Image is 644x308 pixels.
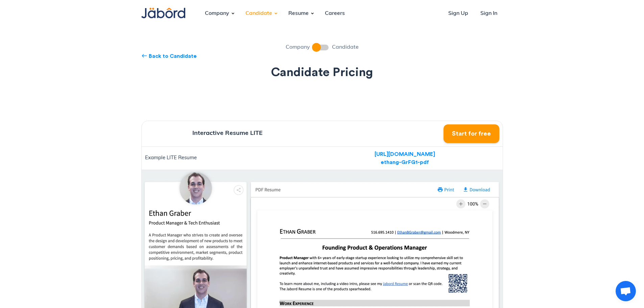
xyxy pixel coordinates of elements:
[332,43,359,51] span: Candidate
[444,124,499,143] a: Start for free
[199,4,235,23] div: Company
[286,43,310,51] span: Company
[141,8,185,18] img: Jabord
[141,66,503,79] h1: Candidate Pricing
[141,51,503,61] a: westBack to Candidate
[149,52,197,60] div: Back to Candidate
[375,150,435,166] a: [URL][DOMAIN_NAME]ethang-GrFG1-pdf
[452,130,491,138] div: Start for free
[240,4,278,23] div: Candidate
[192,131,263,137] strong: Interactive Resume LITE
[283,4,314,23] div: Resume
[616,281,636,301] a: Open chat
[475,4,503,23] a: Sign In
[319,4,350,23] a: Careers
[443,4,474,23] a: Sign Up
[145,155,305,162] h5: Example LITE Resume
[141,51,147,61] div: west
[375,150,435,166] div: [URL][DOMAIN_NAME] ethang-GrFG1-pdf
